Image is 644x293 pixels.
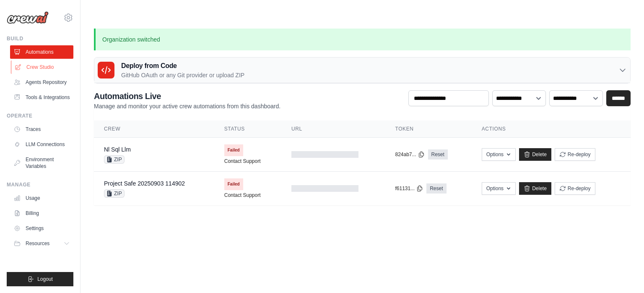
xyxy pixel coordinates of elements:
[10,45,73,59] a: Automations
[10,207,73,220] a: Billing
[94,120,214,138] th: Crew
[94,90,280,102] h2: Automations Live
[472,120,631,138] th: Actions
[519,148,551,161] a: Delete
[555,182,595,195] button: Re-deploy
[26,240,49,247] span: Resources
[555,148,595,161] button: Re-deploy
[11,60,74,74] a: Crew Studio
[10,222,73,235] a: Settings
[214,120,281,138] th: Status
[385,120,471,138] th: Token
[7,112,73,119] div: Operate
[121,61,244,71] h3: Deploy from Code
[224,178,243,190] span: Failed
[7,272,73,286] button: Logout
[482,148,516,161] button: Options
[104,180,185,187] a: Project Safe 20250903 114902
[10,237,73,250] button: Resources
[482,182,516,195] button: Options
[10,138,73,151] a: LLM Connections
[602,253,644,293] iframe: Chat Widget
[7,11,49,24] img: Logo
[10,91,73,104] a: Tools & Integrations
[10,123,73,136] a: Traces
[37,276,53,283] span: Logout
[10,76,73,89] a: Agents Repository
[426,183,446,194] a: Reset
[104,155,125,164] span: ZIP
[224,158,261,165] a: Contact Support
[10,191,73,205] a: Usage
[224,144,243,156] span: Failed
[104,146,131,153] a: Nl Sql Llm
[281,120,385,138] th: URL
[428,149,448,160] a: Reset
[395,185,423,192] button: f61131...
[224,192,261,199] a: Contact Support
[7,181,73,188] div: Manage
[7,35,73,42] div: Build
[94,29,631,50] p: Organization switched
[121,71,244,79] p: GitHub OAuth or any Git provider or upload ZIP
[10,153,73,173] a: Environment Variables
[104,189,125,198] span: ZIP
[395,151,424,158] button: 824ab7...
[94,102,280,110] p: Manage and monitor your active crew automations from this dashboard.
[519,182,551,195] a: Delete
